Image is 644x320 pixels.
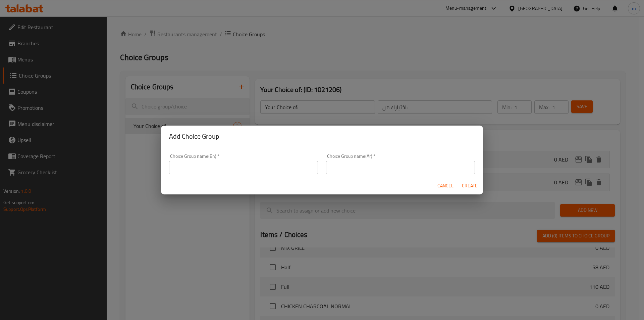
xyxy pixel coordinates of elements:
span: Create [462,182,478,190]
input: Please enter Choice Group name(en) [169,161,318,174]
button: Cancel [435,180,456,192]
input: Please enter Choice Group name(ar) [326,161,475,174]
h2: Add Choice Group [169,131,475,142]
button: Create [459,180,480,192]
span: Cancel [437,182,453,190]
